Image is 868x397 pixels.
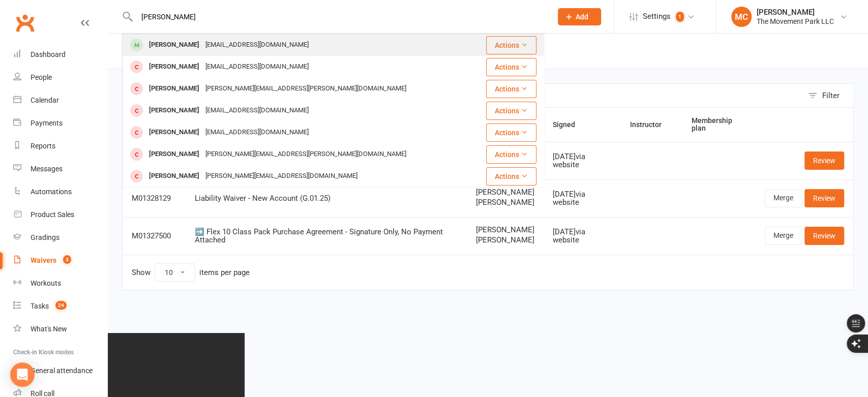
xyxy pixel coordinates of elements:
div: [PERSON_NAME] [146,38,202,52]
a: Dashboard [13,43,107,66]
div: Messages [31,165,63,173]
div: MC [731,7,752,27]
div: [PERSON_NAME] [146,103,202,118]
div: [EMAIL_ADDRESS][DOMAIN_NAME] [202,103,312,118]
div: [EMAIL_ADDRESS][DOMAIN_NAME] [202,125,312,140]
div: [PERSON_NAME] [146,59,202,74]
div: Product Sales [31,210,74,219]
span: 3 [63,255,71,264]
a: Merge [765,227,802,245]
div: Filter [822,89,840,102]
a: Workouts [13,272,107,295]
div: [EMAIL_ADDRESS][DOMAIN_NAME] [202,38,312,52]
div: Liability Waiver - New Account (G.01.25) [195,194,458,203]
div: [PERSON_NAME] [757,8,834,17]
div: [PERSON_NAME][EMAIL_ADDRESS][PERSON_NAME][DOMAIN_NAME] [202,81,409,96]
button: Signed [553,118,586,131]
div: [EMAIL_ADDRESS][DOMAIN_NAME] [202,59,312,74]
a: Merge [765,189,802,207]
div: Reports [31,142,55,150]
div: Automations [31,188,72,196]
div: [DATE] via website [553,190,612,207]
div: [PERSON_NAME] [146,147,202,162]
div: Open Intercom Messenger [10,362,35,387]
button: Actions [486,80,536,98]
a: Review [804,227,844,245]
div: Show [132,263,250,282]
div: Payments [31,119,63,127]
div: General attendance [31,367,93,375]
button: Actions [486,124,536,142]
a: General attendance kiosk mode [13,359,107,382]
a: Tasks 24 [13,295,107,318]
a: Waivers 3 [13,249,107,272]
div: [DATE] via website [553,152,612,169]
th: Membership plan [682,108,756,142]
a: What's New [13,318,107,341]
button: Actions [486,145,536,164]
span: Add [576,13,588,21]
span: 1 [676,12,684,22]
a: Reports [13,135,107,158]
button: Actions [486,36,536,54]
div: [DATE] via website [553,228,612,245]
span: 24 [55,301,67,310]
div: M01328129 [132,194,176,203]
div: M01327500 [132,232,176,240]
div: What's New [31,325,67,333]
button: Filter [803,84,853,107]
span: [PERSON_NAME] [476,236,534,245]
span: Signed [553,120,586,129]
div: [PERSON_NAME] [146,81,202,96]
a: Gradings [13,226,107,249]
div: Dashboard [31,50,66,58]
a: Messages [13,158,107,180]
div: People [31,73,52,81]
span: [PERSON_NAME] [476,226,534,234]
button: Actions [486,102,536,120]
a: Clubworx [12,10,38,36]
span: Instructor [630,120,673,129]
a: People [13,66,107,89]
span: [PERSON_NAME] [476,198,534,207]
span: [PERSON_NAME] [476,188,534,197]
div: Waivers [31,256,56,264]
div: Gradings [31,233,59,241]
a: Calendar [13,89,107,112]
div: Calendar [31,96,59,104]
button: Instructor [630,118,673,131]
div: [PERSON_NAME] [146,169,202,184]
div: ➡️ Flex 10 Class Pack Purchase Agreement - Signature Only, No Payment Attached [195,228,458,245]
a: Review [804,151,844,170]
span: Settings [643,5,671,28]
div: [PERSON_NAME][EMAIL_ADDRESS][PERSON_NAME][DOMAIN_NAME] [202,147,409,162]
button: Actions [486,58,536,76]
div: [PERSON_NAME] [146,125,202,140]
a: Product Sales [13,203,107,226]
div: Tasks [31,302,49,310]
button: Actions [486,167,536,186]
div: [PERSON_NAME][EMAIL_ADDRESS][DOMAIN_NAME] [202,169,361,184]
a: Payments [13,112,107,135]
input: Search... [134,10,545,24]
div: items per page [199,268,250,277]
a: Review [804,189,844,207]
a: Automations [13,180,107,203]
div: Workouts [31,279,61,287]
div: The Movement Park LLC [757,17,834,26]
button: Add [558,8,601,25]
